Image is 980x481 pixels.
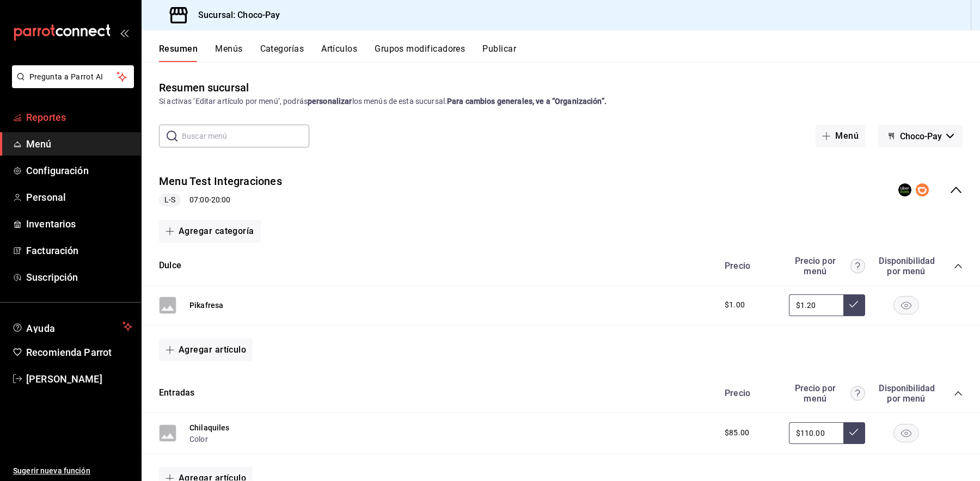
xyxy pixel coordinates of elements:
span: $85.00 [725,427,749,439]
button: Color [189,434,208,445]
button: Agregar categoría [159,220,261,243]
input: Buscar menú [182,125,309,147]
span: Choco-Pay [900,131,942,141]
button: Agregar artículo [159,338,253,361]
div: Precio [714,261,783,271]
span: L-S [160,194,180,206]
div: Disponibilidad por menú [879,383,933,404]
button: collapse-category-row [954,262,963,270]
button: Publicar [482,44,516,62]
span: Configuración [26,163,132,178]
div: Disponibilidad por menú [879,256,933,276]
div: navigation tabs [159,44,980,62]
span: Ayuda [26,320,118,333]
button: collapse-category-row [954,389,963,398]
button: Menú [816,125,865,147]
button: Choco-Pay [878,125,963,147]
div: Precio [714,388,783,398]
strong: personalizar [308,97,352,106]
button: Pikafresa [189,300,223,311]
span: [PERSON_NAME] [26,372,132,386]
input: Sin ajuste [789,294,843,316]
span: Facturación [26,243,132,258]
button: Pregunta a Parrot AI [12,65,134,88]
button: Resumen [159,44,198,62]
button: Artículos [321,44,357,62]
span: Personal [26,190,132,205]
input: Sin ajuste [789,422,843,444]
div: Si activas ‘Editar artículo por menú’, podrás los menús de esta sucursal. [159,96,963,107]
div: Precio por menú [789,256,865,276]
button: Categorías [260,44,304,62]
span: Menú [26,137,132,151]
div: collapse-menu-row [142,165,980,215]
strong: Para cambios generales, ve a “Organización”. [447,97,607,106]
span: Suscripción [26,270,132,285]
a: Pregunta a Parrot AI [8,79,134,90]
button: Dulce [159,260,181,272]
button: Menu Test Integraciones [159,174,282,189]
span: Pregunta a Parrot AI [29,71,117,83]
div: Resumen sucursal [159,79,249,96]
button: Chilaquiles [189,422,230,433]
button: Grupos modificadores [375,44,465,62]
span: Recomienda Parrot [26,345,132,360]
button: Entradas [159,387,194,399]
span: Sugerir nueva función [13,465,132,477]
span: Inventarios [26,217,132,231]
span: $1.00 [725,299,745,311]
div: 07:00 - 20:00 [159,194,282,207]
div: Precio por menú [789,383,865,404]
h3: Sucursal: Choco-Pay [189,9,280,22]
span: Reportes [26,110,132,125]
button: Menús [215,44,242,62]
button: open_drawer_menu [120,28,128,37]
